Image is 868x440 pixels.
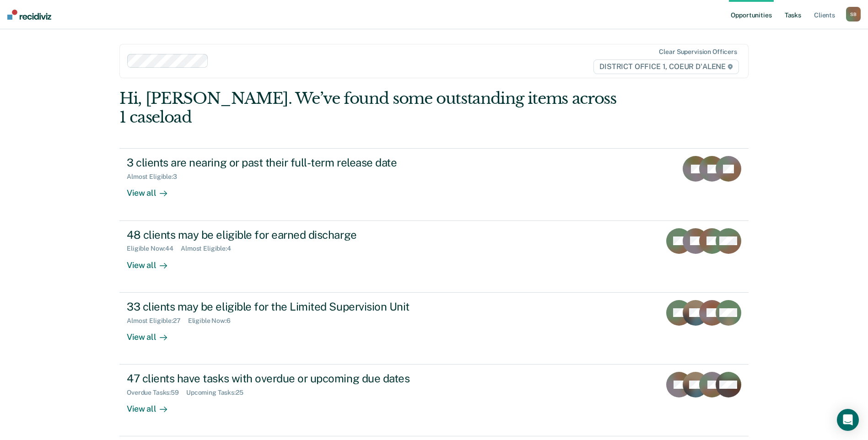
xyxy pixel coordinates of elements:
div: S B [846,7,861,21]
div: 48 clients may be eligible for earned discharge [127,228,448,241]
div: Hi, [PERSON_NAME]. We’ve found some outstanding items across 1 caseload [119,89,623,127]
div: 3 clients are nearing or past their full-term release date [127,156,448,169]
div: View all [127,324,178,342]
a: 3 clients are nearing or past their full-term release dateAlmost Eligible:3View all [119,148,749,220]
div: Upcoming Tasks : 25 [186,389,251,397]
div: View all [127,252,178,270]
a: 47 clients have tasks with overdue or upcoming due datesOverdue Tasks:59Upcoming Tasks:25View all [119,365,749,436]
div: Eligible Now : 44 [127,245,181,252]
div: Almost Eligible : 3 [127,173,184,181]
div: View all [127,397,178,414]
div: 47 clients have tasks with overdue or upcoming due dates [127,372,448,385]
a: 48 clients may be eligible for earned dischargeEligible Now:44Almost Eligible:4View all [119,221,749,293]
div: Eligible Now : 6 [188,317,238,325]
img: Recidiviz [7,10,51,20]
button: SB [846,7,861,21]
div: Clear supervision officers [659,48,737,56]
div: Almost Eligible : 4 [181,245,238,252]
div: View all [127,181,178,199]
span: DISTRICT OFFICE 1, COEUR D'ALENE [593,59,739,74]
div: Open Intercom Messenger [837,409,859,431]
div: Overdue Tasks : 59 [127,389,186,397]
a: 33 clients may be eligible for the Limited Supervision UnitAlmost Eligible:27Eligible Now:6View all [119,293,749,365]
div: 33 clients may be eligible for the Limited Supervision Unit [127,300,448,313]
div: Almost Eligible : 27 [127,317,188,325]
